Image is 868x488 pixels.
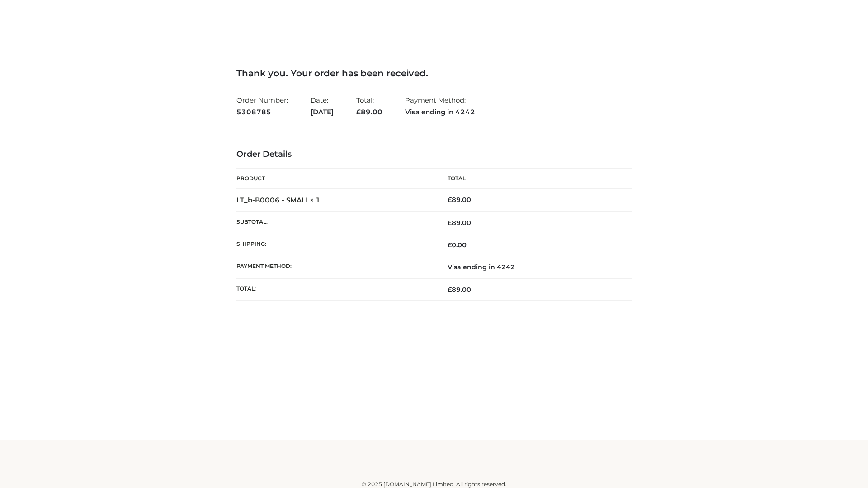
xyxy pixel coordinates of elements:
bdi: 0.00 [448,241,467,249]
span: 89.00 [448,219,471,227]
span: 89.00 [356,108,382,116]
li: Order Number: [236,92,288,120]
th: Total: [236,278,434,300]
span: £ [448,196,452,204]
th: Total [434,169,632,189]
span: £ [448,286,452,294]
strong: [DATE] [311,106,334,118]
strong: × 1 [310,196,321,204]
li: Total: [356,92,382,120]
strong: Visa ending in 4242 [405,106,475,118]
h3: Order Details [236,150,632,160]
th: Payment method: [236,256,434,278]
strong: 5308785 [236,106,288,118]
span: £ [448,219,452,227]
th: Product [236,169,434,189]
th: Subtotal: [236,211,434,234]
span: 89.00 [448,286,471,294]
span: £ [356,108,361,116]
th: Shipping: [236,234,434,256]
li: Date: [311,92,334,120]
td: Visa ending in 4242 [434,256,632,278]
li: Payment Method: [405,92,475,120]
bdi: 89.00 [448,196,471,204]
span: £ [448,241,452,249]
strong: LT_b-B0006 - SMALL [236,196,321,204]
h3: Thank you. Your order has been received. [236,68,632,79]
